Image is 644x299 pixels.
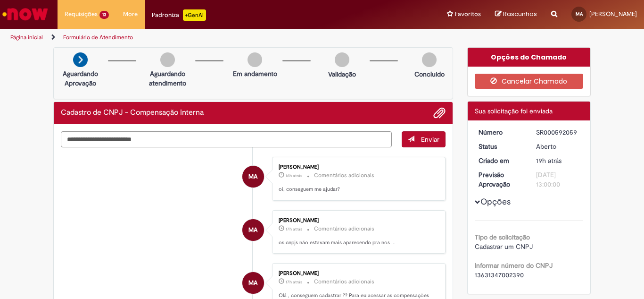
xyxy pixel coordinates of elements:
[471,142,529,151] dt: Status
[152,9,206,21] div: Padroniza
[576,11,583,17] span: MA
[475,261,553,270] b: Informar número do CNPJ
[471,128,529,137] dt: Número
[536,156,561,165] time: 29/09/2025 13:47:24
[10,34,43,41] a: Página inicial
[123,9,138,19] span: More
[414,69,445,79] p: Concluído
[536,156,580,165] div: 29/09/2025 13:47:24
[248,272,257,294] span: MA
[422,52,437,67] img: img-circle-grey.png
[279,218,436,223] div: [PERSON_NAME]
[503,9,537,18] span: Rascunhos
[475,271,524,279] span: 13631347002390
[183,9,206,21] p: +GenAi
[279,164,436,170] div: [PERSON_NAME]
[58,69,103,88] p: Aguardando Aprovação
[314,171,374,179] small: Comentários adicionais
[286,226,302,232] span: 17h atrás
[536,170,580,189] div: [DATE] 13:00:00
[468,48,591,67] div: Opções do Chamado
[475,107,553,115] span: Sua solicitação foi enviada
[279,186,436,193] p: oi, conseguem me ajudar?
[242,219,264,241] div: Mariele Amadei
[536,156,561,165] span: 19h atrás
[495,10,537,19] a: Rascunhos
[160,52,175,67] img: img-circle-grey.png
[328,69,356,79] p: Validação
[471,156,529,165] dt: Criado em
[242,272,264,294] div: Mariele Amadei
[421,135,439,144] span: Enviar
[61,109,204,117] h2: Cadastro de CNPJ - Compensação Interna Histórico de tíquete
[7,29,422,46] ul: Trilhas de página
[286,173,302,179] span: 16h atrás
[279,239,436,247] p: os cnpjs não estavam mais aparecendo pra nos ...
[233,69,277,78] p: Em andamento
[286,279,302,285] time: 29/09/2025 15:43:13
[455,9,481,19] span: Favoritos
[248,165,257,188] span: MA
[335,52,349,67] img: img-circle-grey.png
[248,219,257,241] span: MA
[286,226,302,232] time: 29/09/2025 15:43:34
[242,166,264,188] div: Mariele Amadei
[433,107,446,119] button: Adicionar anexos
[536,128,580,137] div: SR000592059
[61,131,392,147] textarea: Digite sua mensagem aqui...
[314,225,374,233] small: Comentários adicionais
[248,52,262,67] img: img-circle-grey.png
[536,142,580,151] div: Aberto
[99,11,109,19] span: 13
[475,233,530,241] b: Tipo de solicitação
[73,52,88,67] img: arrow-next.png
[63,34,133,41] a: Formulário de Atendimento
[402,131,446,147] button: Enviar
[589,10,637,18] span: [PERSON_NAME]
[65,9,98,19] span: Requisições
[475,74,584,89] button: Cancelar Chamado
[471,170,529,189] dt: Previsão Aprovação
[145,69,190,88] p: Aguardando atendimento
[1,5,50,24] img: ServiceNow
[314,278,374,286] small: Comentários adicionais
[286,279,302,285] span: 17h atrás
[475,242,533,251] span: Cadastrar um CNPJ
[279,271,436,276] div: [PERSON_NAME]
